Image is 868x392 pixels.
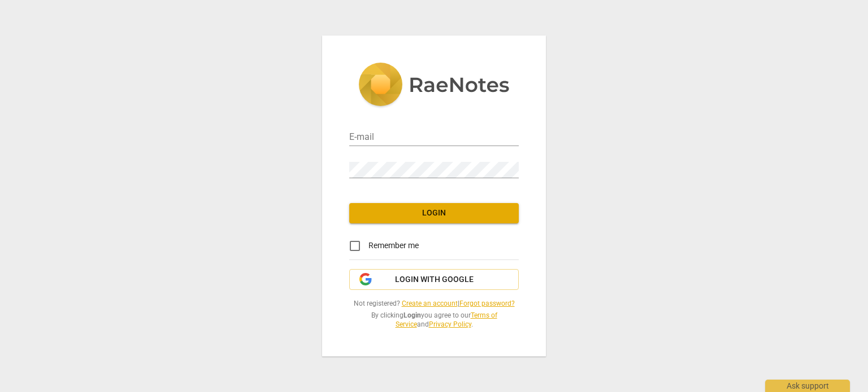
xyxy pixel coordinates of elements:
span: Remember me [368,240,419,252]
span: Not registered? | [349,299,519,309]
div: Ask support [765,380,850,392]
a: Forgot password? [459,299,515,307]
img: 5ac2273c67554f335776073100b6d88f.svg [358,63,510,109]
button: Login with Google [349,269,519,290]
span: Login with Google [395,274,474,285]
b: Login [403,311,421,319]
a: Privacy Policy [429,320,471,328]
button: Login [349,203,519,223]
a: Create an account [402,299,458,307]
span: Login [358,208,510,219]
a: Terms of Service [396,311,497,329]
span: By clicking you agree to our and . [349,311,519,329]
